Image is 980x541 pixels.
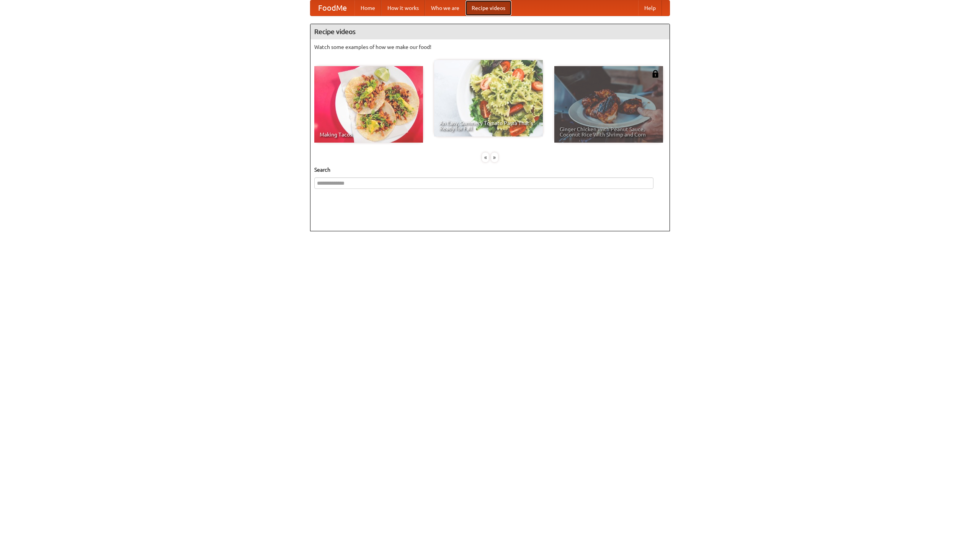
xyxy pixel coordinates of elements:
div: « [482,153,489,162]
h4: Recipe videos [310,24,670,39]
span: An Easy, Summery Tomato Pasta That's Ready for Fall [439,120,537,131]
a: FoodMe [310,0,354,16]
p: Watch some examples of how we make our food! [314,43,666,51]
a: Home [354,0,381,16]
a: How it works [381,0,425,16]
a: An Easy, Summery Tomato Pasta That's Ready for Fall [434,60,543,136]
span: Making Tacos [320,132,418,137]
a: Recipe videos [465,0,511,16]
div: » [491,153,498,162]
h5: Search [314,166,666,174]
img: 483408.png [652,70,659,78]
a: Who we are [425,0,465,16]
a: Making Tacos [314,66,423,143]
a: Help [638,0,662,16]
